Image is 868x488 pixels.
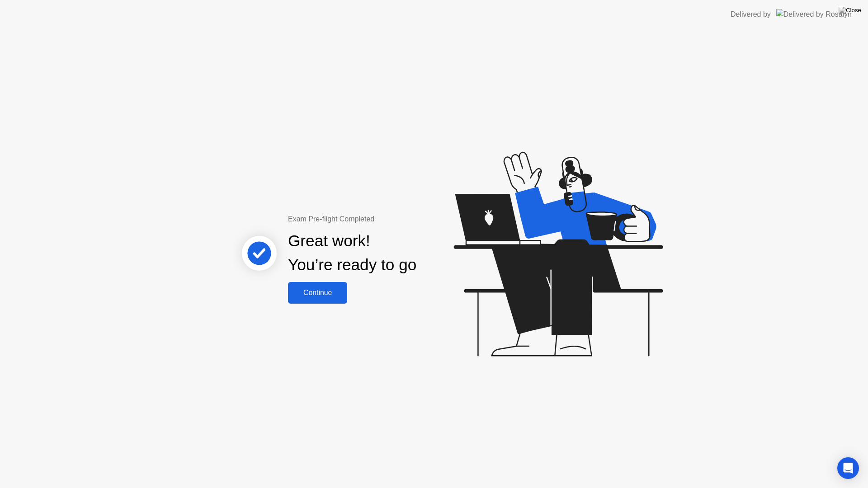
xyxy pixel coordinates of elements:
div: Delivered by [731,9,771,20]
div: Open Intercom Messenger [837,457,859,479]
div: Great work! You’re ready to go [288,229,416,277]
button: Continue [288,282,347,304]
div: Continue [291,289,344,297]
img: Delivered by Rosalyn [776,9,852,19]
img: Close [839,7,861,14]
div: Exam Pre-flight Completed [288,214,475,225]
